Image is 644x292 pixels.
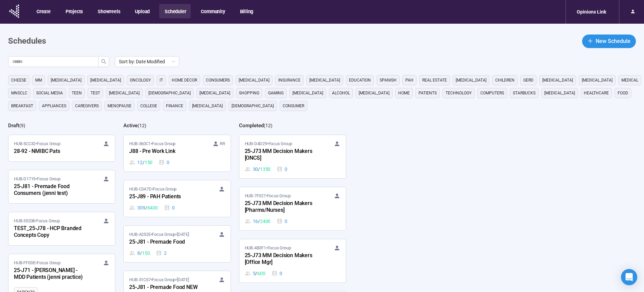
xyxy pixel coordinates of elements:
[422,77,447,84] span: real estate
[277,218,287,225] div: 0
[260,218,270,225] span: 2400
[124,180,230,217] a: HUB-C3A7D•Focus Group25-J89 - PAH Patients309 / 64000
[138,123,146,128] span: ( 12 )
[405,77,413,84] span: PAH
[618,90,628,96] span: Food
[129,249,150,257] div: 8
[239,135,346,178] a: HUB-D4D29•Focus Group25-J73 MM Decision Makers [ONCS]30 / 13500
[92,4,125,18] button: Showreels
[166,103,183,109] span: finance
[109,90,140,96] span: [MEDICAL_DATA]
[513,90,535,96] span: starbucks
[19,123,25,128] span: ( 9 )
[235,4,258,18] button: Billing
[140,249,142,257] span: /
[119,57,175,67] span: Sort by: Date Modified
[260,165,270,173] span: 1350
[124,226,230,262] a: HUB-A252E•Focus Group•[DATE]25-J81 - Premade Food8 / 1502
[8,122,19,129] h2: Draft
[621,77,638,84] span: medical
[271,270,282,277] div: 0
[277,165,287,173] div: 0
[596,37,630,45] span: New Schedule
[177,277,189,282] time: [DATE]
[8,170,115,203] a: HUB-D1719•Focus Group25-J81 - Premade Food Consumers (jenni test)
[91,90,100,96] span: Test
[584,90,609,96] span: healthcare
[129,186,176,193] span: HUB-C3A7D • Focus Group
[147,204,158,211] span: 6400
[495,77,515,84] span: children
[159,159,169,166] div: 0
[258,218,260,225] span: /
[143,159,145,166] span: /
[245,251,319,267] div: 25-J73 MM Decision Makers [Office Mgr]
[573,5,610,18] div: Opinions Link
[8,135,115,161] a: HUB-5CC32•Focus Group28-92 - NMIBC Pats
[101,59,106,64] span: search
[480,90,504,96] span: computers
[14,140,61,147] span: HUB-5CC32 • Focus Group
[255,270,257,277] span: /
[8,212,115,245] a: HUB-35208•Focus GroupTEST_25-J78 - HCP Branded Concepts Copy
[129,159,152,166] div: 12
[164,204,175,211] div: 0
[332,90,350,96] span: alcohol
[588,38,593,44] span: plus
[245,199,319,215] div: 25-J73 MM Decision Makers [Pharms/Nurses]
[245,140,292,147] span: HUB-D4D29 • Focus Group
[239,122,264,129] h2: Completed
[239,90,259,96] span: shopping
[35,77,42,84] span: MM
[542,77,573,84] span: [MEDICAL_DATA]
[245,270,265,277] div: 5
[129,140,175,147] span: HUB-360C1 • Focus Group
[258,165,260,173] span: /
[148,90,191,96] span: [DEMOGRAPHIC_DATA]
[129,283,204,292] div: 25-J81 - Premade Food NEW
[160,77,163,84] span: it
[98,56,109,67] button: search
[14,176,61,182] span: HUB-D1719 • Focus Group
[257,270,265,277] span: 600
[8,35,46,48] h1: Schedules
[108,103,132,109] span: menopause
[456,77,486,84] span: [MEDICAL_DATA]
[245,218,271,225] div: 16
[51,77,81,84] span: [MEDICAL_DATA]
[11,103,33,109] span: breakfast
[582,35,636,48] button: plusNew Schedule
[239,239,346,283] a: HUB-4B3F1•Focus Group25-J73 MM Decision Makers [Office Mgr]5 / 6000
[14,224,88,240] div: TEST_25-J78 - HCP Branded Concepts Copy
[195,4,230,18] button: Community
[129,276,189,283] span: HUB-31C57 • Focus Group •
[129,147,204,156] div: J88 - Pre Work Link
[283,103,304,109] span: consumer
[239,187,346,230] a: HUB-7F327•Focus Group25-J73 MM Decision Makers [Pharms/Nurses]16 / 24000
[159,4,191,18] button: Scheduler
[14,147,88,156] div: 28-92 - NMIBC Pats
[245,147,319,163] div: 25-J73 MM Decision Makers [ONCS]
[36,90,63,96] span: social media
[156,249,167,257] div: 2
[245,193,291,199] span: HUB-7F327 • Focus Group
[192,103,223,109] span: [MEDICAL_DATA]
[90,77,121,84] span: [MEDICAL_DATA]
[245,165,271,173] div: 30
[129,231,189,238] span: HUB-A252E • Focus Group •
[220,140,225,147] span: RR
[14,260,61,266] span: HUB-FF0DE • Focus Group
[380,77,397,84] span: Spanish
[140,103,157,109] span: college
[129,193,204,201] div: 25-J89 - PAH Patients
[172,77,197,84] span: home decor
[544,90,575,96] span: [MEDICAL_DATA]
[129,4,154,18] button: Upload
[278,77,301,84] span: Insurance
[129,238,204,247] div: 25-J81 - Premade Food
[145,204,147,211] span: /
[14,218,60,224] span: HUB-35208 • Focus Group
[60,4,88,18] button: Projects
[239,77,269,84] span: [MEDICAL_DATA]
[142,249,150,257] span: 150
